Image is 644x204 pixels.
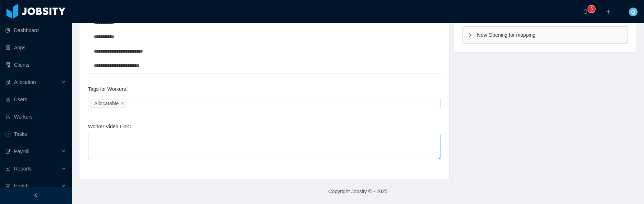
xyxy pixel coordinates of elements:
span: Q [631,8,635,16]
i: icon: line-chart [5,166,10,171]
div: icon: rightNew Opening for mapping [463,27,627,43]
sup: 3 [588,5,595,13]
a: icon: robotUsers [5,92,66,107]
i: icon: medicine-box [5,183,10,189]
a: icon: auditClients [5,58,66,72]
i: icon: right [468,33,473,37]
footer: Copyright Jobsity © - 2025 [72,179,644,204]
i: icon: bell [583,9,588,14]
a: icon: userWorkers [5,110,66,124]
i: icon: plus [606,9,611,14]
label: Tags for Workers [88,86,131,92]
span: Health [14,183,28,189]
a: icon: profileTasks [5,127,66,141]
li: Allocatable [90,99,126,108]
div: Allocatable [94,99,119,107]
textarea: Worker Video Link [88,134,441,160]
input: Tags for Workers [128,99,132,108]
a: icon: pie-chartDashboard [5,23,66,37]
span: Reports [14,166,32,172]
i: icon: solution [5,80,10,85]
i: icon: file-protect [5,149,10,154]
a: icon: appstoreApps [5,40,66,55]
p: 3 [590,5,593,13]
span: Allocation [14,79,36,85]
span: Payroll [14,148,29,154]
i: icon: close [121,101,124,106]
label: Worker Video Link [88,124,134,129]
